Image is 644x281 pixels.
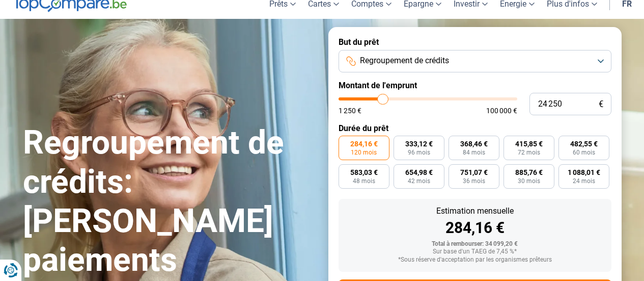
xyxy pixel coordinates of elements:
[460,169,488,176] span: 751,07 €
[486,107,517,114] span: 100 000 €
[518,178,540,184] span: 30 mois
[463,149,485,156] span: 84 mois
[347,207,603,215] div: Estimation mensuelle
[568,169,600,176] span: 1 088,01 €
[573,149,595,156] span: 60 mois
[573,178,595,184] span: 24 mois
[347,248,603,256] div: Sur base d'un TAEG de 7,45 %*
[339,81,611,90] label: Montant de l'emprunt
[408,178,430,184] span: 42 mois
[347,220,603,236] div: 284,16 €
[405,169,433,176] span: 654,98 €
[351,149,377,156] span: 120 mois
[599,100,603,109] span: €
[350,169,378,176] span: 583,03 €
[347,241,603,248] div: Total à rembourser: 34 099,20 €
[408,149,430,156] span: 96 mois
[360,55,449,66] span: Regroupement de crédits
[339,107,361,114] span: 1 250 €
[350,140,378,147] span: 284,16 €
[339,50,611,72] button: Regroupement de crédits
[515,140,543,147] span: 415,85 €
[339,37,611,47] label: But du prêt
[463,178,485,184] span: 36 mois
[339,123,611,133] label: Durée du prêt
[347,257,603,264] div: *Sous réserve d'acceptation par les organismes prêteurs
[460,140,488,147] span: 368,46 €
[405,140,433,147] span: 333,12 €
[570,140,598,147] span: 482,55 €
[515,169,543,176] span: 885,76 €
[353,178,375,184] span: 48 mois
[518,149,540,156] span: 72 mois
